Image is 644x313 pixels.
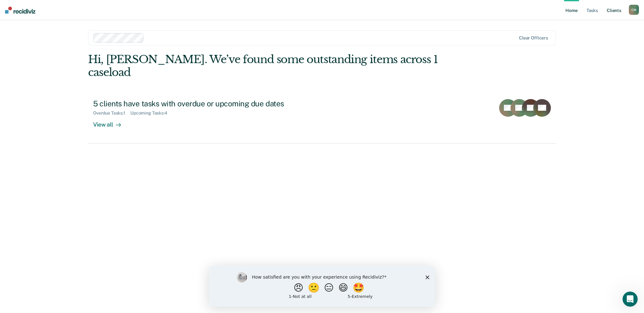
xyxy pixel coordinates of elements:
[93,110,130,116] div: Overdue Tasks : 1
[629,5,639,15] div: C M
[93,99,315,108] div: 5 clients have tasks with overdue or upcoming due dates
[5,7,35,14] img: Recidiviz
[130,110,172,116] div: Upcoming Tasks : 4
[88,53,462,79] div: Hi, [PERSON_NAME]. We’ve found some outstanding items across 1 caseload
[209,266,435,307] iframe: Survey by Kim from Recidiviz
[519,35,548,41] div: Clear officers
[629,5,639,15] button: CM
[93,116,128,128] div: View all
[88,94,556,144] a: 5 clients have tasks with overdue or upcoming due datesOverdue Tasks:1Upcoming Tasks:4View all
[623,292,638,307] iframe: Intercom live chat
